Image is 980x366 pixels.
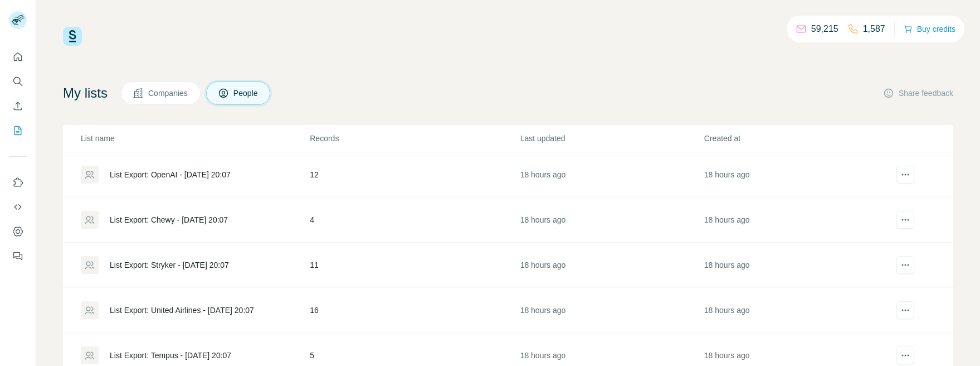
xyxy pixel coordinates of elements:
[233,88,259,99] span: People
[63,27,82,46] img: Surfe Logo
[704,288,888,333] td: 18 hours ago
[896,256,914,274] button: actions
[110,259,229,271] div: List Export: Stryker - [DATE] 20:07
[896,211,914,229] button: actions
[896,301,914,319] button: actions
[310,133,519,144] p: Records
[896,346,914,364] button: actions
[520,243,704,288] td: 18 hours ago
[309,152,519,198] td: 12
[309,288,519,333] td: 16
[309,198,519,243] td: 4
[9,221,27,242] button: Dashboard
[520,198,704,243] td: 18 hours ago
[863,22,885,36] p: 1,587
[704,198,888,243] td: 18 hours ago
[110,305,254,316] div: List Export: United Airlines - [DATE] 20:07
[520,133,703,144] p: Last updated
[520,288,704,333] td: 18 hours ago
[81,133,309,144] p: List name
[9,172,27,192] button: Use Surfe on LinkedIn
[896,166,914,184] button: actions
[9,71,27,92] button: Search
[9,197,27,217] button: Use Surfe API
[9,96,27,116] button: Enrich CSV
[904,21,955,37] button: Buy credits
[110,214,228,225] div: List Export: Chewy - [DATE] 20:07
[883,88,953,99] button: Share feedback
[704,243,888,288] td: 18 hours ago
[148,88,189,99] span: Companies
[704,133,887,144] p: Created at
[9,246,27,266] button: Feedback
[704,152,888,198] td: 18 hours ago
[63,84,108,102] h4: My lists
[9,121,27,141] button: My lists
[9,47,27,67] button: Quick start
[110,350,231,361] div: List Export: Tempus - [DATE] 20:07
[811,22,838,36] p: 59,215
[309,243,519,288] td: 11
[110,169,231,180] div: List Export: OpenAI - [DATE] 20:07
[520,152,704,198] td: 18 hours ago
